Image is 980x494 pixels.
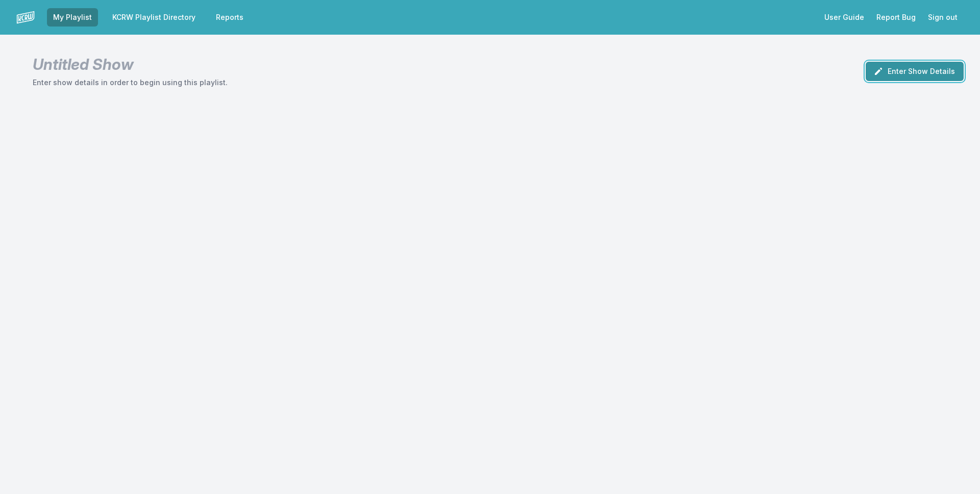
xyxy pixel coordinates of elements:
h1: Untitled Show [33,55,228,73]
button: Sign out [922,8,964,27]
a: My Playlist [47,8,98,27]
a: User Guide [818,8,870,27]
a: Reports [210,8,250,27]
button: Enter Show Details [866,62,964,81]
p: Enter show details in order to begin using this playlist. [33,77,228,88]
a: KCRW Playlist Directory [106,8,202,27]
img: logo-white-87cec1fa9cbef997252546196dc51331.png [16,8,35,27]
a: Report Bug [870,8,922,27]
